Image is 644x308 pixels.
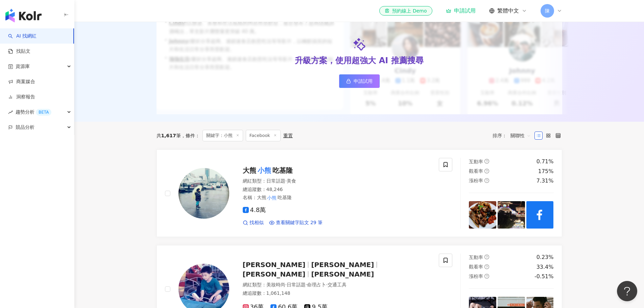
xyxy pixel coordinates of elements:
[295,55,423,67] div: 升級方案，使用超強大 AI 推薦搜尋
[328,282,347,287] span: 交通工具
[538,168,554,175] div: 175%
[257,195,266,200] span: 大熊
[287,178,296,184] span: 美食
[8,78,35,85] a: 商案媒合
[278,195,292,200] span: 吃基隆
[8,94,35,100] a: 洞察報告
[243,178,431,185] div: 網紅類型 ：
[469,274,483,279] span: 漲粉率
[526,201,554,229] img: post-image
[16,120,34,135] span: 競品分析
[243,282,431,288] div: 網紅類型 ：
[202,130,243,141] span: 關鍵字：小熊
[285,282,287,287] span: ·
[326,282,327,287] span: ·
[283,133,293,138] div: 重置
[469,201,496,229] img: post-image
[545,7,550,15] span: 陳
[8,110,13,115] span: rise
[178,168,229,219] img: KOL Avatar
[306,282,307,287] span: ·
[536,177,554,185] div: 7.31%
[157,149,562,237] a: KOL Avatar大熊小熊吃基隆網紅類型：日常話題·美食總追蹤數：48,246名稱：大熊小熊吃基隆4.8萬找相似查看關鍵字貼文 29 筆互動率question-circle0.71%觀看率qu...
[446,7,476,14] a: 申請試用
[8,48,30,55] a: 找貼文
[243,219,264,226] a: 找相似
[484,178,489,183] span: question-circle
[16,59,30,74] span: 資源庫
[379,6,432,16] a: 預約線上 Demo
[243,270,306,278] span: [PERSON_NAME]
[469,159,483,164] span: 互動率
[5,9,42,22] img: logo
[287,282,306,287] span: 日常話題
[617,281,637,301] iframe: Help Scout Beacon - Open
[498,201,525,229] img: post-image
[246,130,281,141] span: Facebook
[249,219,264,226] span: 找相似
[536,254,554,261] div: 0.23%
[311,261,374,269] span: [PERSON_NAME]
[272,166,293,174] span: 吃基隆
[536,263,554,271] div: 33.4%
[484,169,489,173] span: question-circle
[243,194,292,202] span: 名稱 ：
[181,133,200,138] span: 條件 ：
[285,178,287,184] span: ·
[311,270,374,278] span: [PERSON_NAME]
[469,178,483,183] span: 漲粉率
[243,207,266,214] span: 4.8萬
[243,186,431,193] div: 總追蹤數 ： 48,246
[307,282,326,287] span: 命理占卜
[269,219,323,226] a: 查看關鍵字貼文 29 筆
[266,178,285,184] span: 日常話題
[243,166,256,174] span: 大熊
[534,273,554,280] div: -0.51%
[256,165,272,176] mark: 小熊
[469,255,483,260] span: 互動率
[354,78,373,84] span: 申請試用
[469,264,483,269] span: 觀看率
[536,158,554,165] div: 0.71%
[484,159,489,164] span: question-circle
[8,33,37,40] a: searchAI 找網紅
[276,219,323,226] span: 查看關鍵字貼文 29 筆
[339,74,380,88] a: 申請試用
[157,133,181,138] div: 共 筆
[243,261,306,269] span: [PERSON_NAME]
[484,264,489,269] span: question-circle
[266,194,278,202] mark: 小熊
[385,7,427,14] div: 預約線上 Demo
[510,130,531,141] span: 關聯性
[469,168,483,174] span: 觀看率
[493,130,534,141] div: 排序：
[16,104,51,120] span: 趨勢分析
[36,109,51,116] div: BETA
[161,133,176,138] span: 1,617
[484,255,489,259] span: question-circle
[497,7,519,15] span: 繁體中文
[484,274,489,279] span: question-circle
[266,282,285,287] span: 美妝時尚
[243,290,431,297] div: 總追蹤數 ： 1,061,148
